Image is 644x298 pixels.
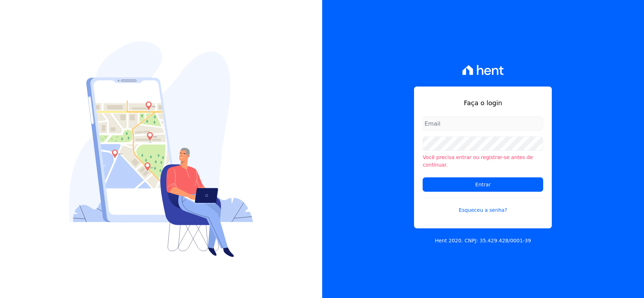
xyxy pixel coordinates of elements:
input: Entrar [423,177,543,192]
li: Você precisa entrar ou registrar-se antes de continuar. [423,154,543,169]
img: Login [69,41,253,257]
h1: Faça o login [423,98,543,108]
p: Hent 2020. CNPJ: 35.429.428/0001-39 [435,237,531,245]
input: Email [423,116,543,131]
a: Esqueceu a senha? [423,197,543,214]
